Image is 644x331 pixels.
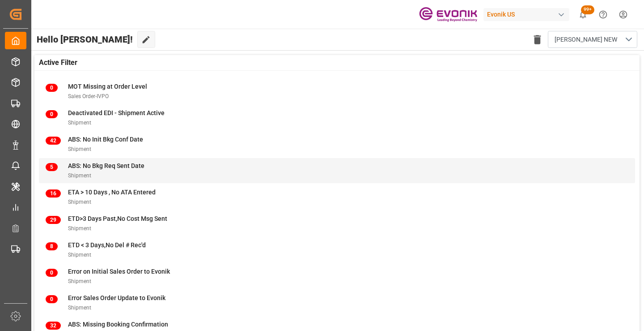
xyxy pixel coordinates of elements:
span: ETA > 10 Days , No ATA Entered [68,189,156,196]
span: 0 [46,269,58,277]
a: 29ETD>3 Days Past,No Cost Msg SentShipment [46,214,628,233]
span: 29 [46,216,61,224]
span: [PERSON_NAME] NEW [555,35,617,44]
span: 0 [46,84,58,92]
span: Deactivated EDI - Shipment Active [68,109,165,116]
span: Shipment [68,199,91,205]
span: MOT Missing at Order Level [68,83,147,90]
span: 0 [46,295,58,303]
a: 16ETA > 10 Days , No ATA EnteredShipment [46,188,628,206]
button: Help Center [593,4,613,25]
a: 0Deactivated EDI - Shipment ActiveShipment [46,108,628,127]
span: Shipment [68,225,91,232]
span: 5 [46,163,58,171]
span: Shipment [68,172,91,179]
span: 16 [46,189,61,198]
div: Evonik US [483,8,569,21]
span: Shipment [68,120,91,126]
a: 0MOT Missing at Order LevelSales Order-IVPO [46,82,628,101]
a: 5ABS: No Bkg Req Sent DateShipment [46,161,628,180]
span: 99+ [581,5,594,14]
img: Evonik-brand-mark-Deep-Purple-RGB.jpeg_1700498283.jpeg [419,7,477,22]
span: Sales Order-IVPO [68,93,109,99]
span: Error on Initial Sales Order to Evonik [68,268,170,275]
span: ETD>3 Days Past,No Cost Msg Sent [68,215,167,222]
button: show 101 new notifications [573,4,593,25]
span: Error Sales Order Update to Evonik [68,294,165,301]
span: 0 [46,110,58,118]
button: open menu [548,31,637,48]
span: ABS: Missing Booking Confirmation [68,321,168,328]
span: ABS: No Init Bkg Conf Date [68,136,143,143]
span: Shipment [68,252,91,258]
span: Shipment [68,305,91,311]
a: 0Error Sales Order Update to EvonikShipment [46,293,628,312]
a: 42ABS: No Init Bkg Conf DateShipment [46,135,628,154]
button: Evonik US [483,6,573,23]
span: 8 [46,242,58,250]
span: Shipment [68,146,91,152]
a: 8ETD < 3 Days,No Del # Rec'dShipment [46,241,628,259]
span: ABS: No Bkg Req Sent Date [68,162,144,169]
span: ETD < 3 Days,No Del # Rec'd [68,241,146,249]
a: 0Error on Initial Sales Order to EvonikShipment [46,267,628,286]
span: Shipment [68,278,91,284]
span: 32 [46,322,61,330]
span: Active Filter [39,57,77,68]
span: Hello [PERSON_NAME]! [37,31,133,48]
span: 42 [46,137,61,145]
